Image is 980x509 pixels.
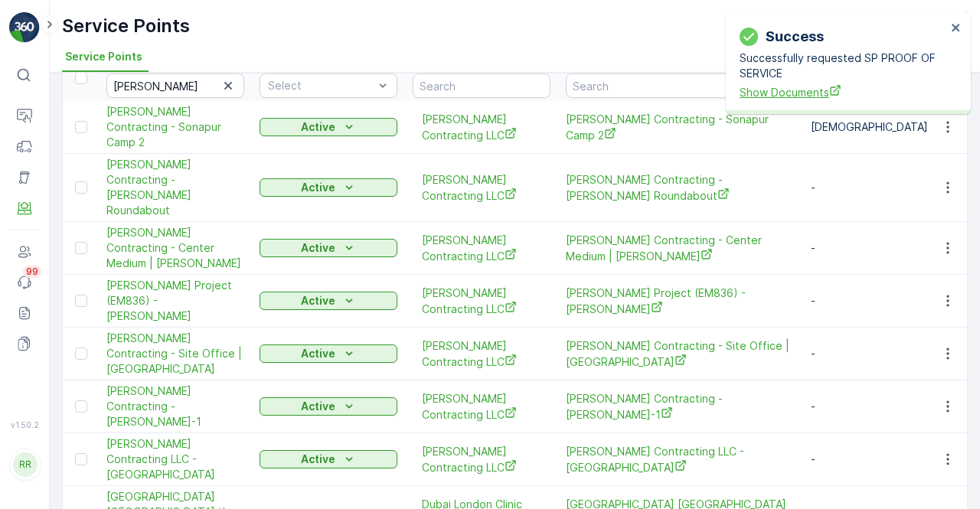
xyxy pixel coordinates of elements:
div: Toggle Row Selected [75,347,87,360]
button: Active [260,178,397,197]
p: Service Points [62,14,190,38]
span: [PERSON_NAME] Contracting - [PERSON_NAME]-1 [566,391,795,423]
input: Search [413,73,550,98]
a: Wade Adams Contracting LLC [422,172,541,204]
input: Search [566,73,795,98]
span: [PERSON_NAME] Contracting - [PERSON_NAME] Roundabout [566,172,795,204]
span: v 1.50.2 [9,420,40,429]
span: [PERSON_NAME] Contracting LLC [422,444,541,475]
p: Success [766,26,824,47]
span: [PERSON_NAME] Contracting - Center Medium | [PERSON_NAME] [106,225,244,271]
span: [PERSON_NAME] Contracting LLC - [GEOGRAPHIC_DATA] [566,444,795,475]
span: Service Points [65,49,142,64]
span: [PERSON_NAME] Contracting - [PERSON_NAME]-1 [106,383,244,429]
p: Active [301,240,335,256]
div: Toggle Row Selected [75,295,87,307]
span: [PERSON_NAME] Project (EM836) - [PERSON_NAME] [106,278,244,324]
a: Show Documents [740,84,946,100]
p: Select [268,78,374,93]
a: Wade Adams Contracting LLC [422,338,541,370]
a: Wade Adams Contracting - Sonapur Camp 2 [106,104,244,150]
a: Wade Adams Contracting LLC [422,112,541,143]
span: [PERSON_NAME] Contracting - [PERSON_NAME] Roundabout [106,157,244,218]
span: [PERSON_NAME] Contracting - Site Office | [GEOGRAPHIC_DATA] [566,338,795,370]
span: [PERSON_NAME] Contracting - Sonapur Camp 2 [106,104,244,150]
span: [PERSON_NAME] Contracting LLC - [GEOGRAPHIC_DATA] [106,436,244,482]
span: [PERSON_NAME] Contracting LLC [422,172,541,204]
span: [PERSON_NAME] Contracting LLC [422,391,541,423]
a: Wade Adams Project (EM836) - Nad Al Sheba [566,285,795,317]
a: Wade Adams Contracting - Center Medium | Al Qudra [106,225,244,271]
div: Toggle Row Selected [75,181,87,194]
a: 99 [9,267,40,298]
span: [PERSON_NAME] Contracting LLC [422,233,541,264]
a: Wade Adams Contracting - Al Qudra Roundabout [566,172,795,204]
a: Wade Adams Project (EM836) - Nad Al Sheba [106,278,244,324]
a: Wade Adams Contracting LLC - Golf City [566,444,795,475]
span: [PERSON_NAME] Contracting LLC [422,285,541,317]
button: RR [9,432,40,497]
span: [PERSON_NAME] Contracting - Center Medium | [PERSON_NAME] [566,233,795,264]
img: logo [9,12,40,43]
div: RR [13,452,38,477]
button: Active [260,118,397,136]
div: Toggle Row Selected [75,121,87,133]
p: Successfully requested SP PROOF OF SERVICE [740,51,946,81]
p: Active [301,119,335,135]
div: Toggle Row Selected [75,242,87,254]
p: Active [301,293,335,308]
p: Active [301,452,335,467]
p: Active [301,180,335,195]
a: Wade Adams Contracting LLC [422,233,541,264]
button: Active [260,292,397,310]
span: [PERSON_NAME] Project (EM836) - [PERSON_NAME] [566,285,795,317]
div: Toggle Row Selected [75,400,87,413]
button: Active [260,397,397,416]
span: [PERSON_NAME] Contracting LLC [422,112,541,143]
a: Wade Adams Contracting LLC [422,285,541,317]
a: Wade Adams Contracting LLC [422,444,541,475]
p: 99 [26,266,38,278]
a: Wade Adams Contracting - Site Office | Al Qudra [566,338,795,370]
p: Active [301,399,335,414]
input: Search [106,73,244,98]
span: [PERSON_NAME] Contracting LLC [422,338,541,370]
div: Toggle Row Selected [75,453,87,465]
button: Active [260,239,397,257]
button: Active [260,450,397,468]
a: Wade Adams Contracting - Sonapur Camp 2 [566,112,795,143]
a: Wade Adams Contracting LLC [422,391,541,423]
a: Wade Adams Contracting - Center Medium | Al Qudra [566,233,795,264]
button: close [951,21,962,36]
a: Wade Adams Contracting - Warsan Camp-1 [106,383,244,429]
a: Wade Adams Contracting - Al Qudra Roundabout [106,157,244,218]
a: Wade Adams Contracting - Warsan Camp-1 [566,391,795,423]
a: Wade Adams Contracting LLC - Golf City [106,436,244,482]
a: Wade Adams Contracting - Site Office | Al Qudra [106,331,244,377]
span: [PERSON_NAME] Contracting - Sonapur Camp 2 [566,112,795,143]
button: Active [260,344,397,363]
p: Active [301,346,335,361]
span: [PERSON_NAME] Contracting - Site Office | [GEOGRAPHIC_DATA] [106,331,244,377]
